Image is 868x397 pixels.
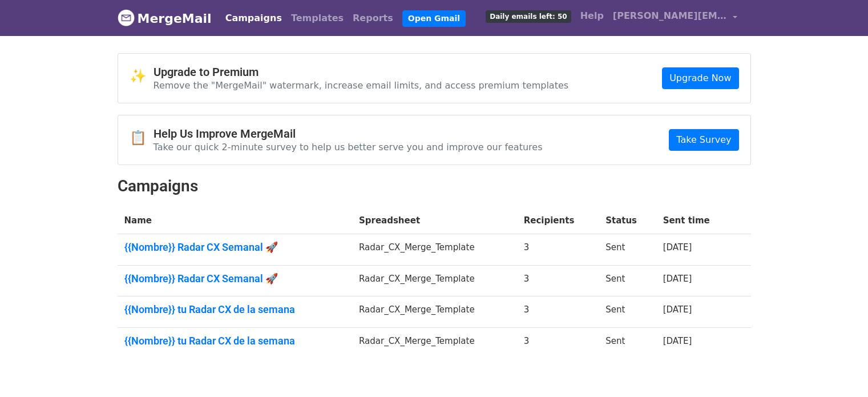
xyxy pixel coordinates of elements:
[599,207,656,234] th: Status
[154,79,569,91] p: Remove the "MergeMail" watermark, increase email limits, and access premium templates
[599,296,656,328] td: Sent
[669,129,738,151] a: Take Survey
[663,304,692,315] a: [DATE]
[124,272,345,285] a: {{Nombre}} Radar CX Semanal 🚀
[118,207,352,234] th: Name
[154,127,543,141] h4: Help Us Improve MergeMail
[352,296,517,328] td: Radar_CX_Merge_Template
[124,335,345,347] a: {{Nombre}} tu Radar CX de la semana
[517,234,599,266] td: 3
[481,5,575,27] a: Daily emails left: 50
[124,303,345,316] a: {{Nombre}} tu Radar CX de la semana
[613,9,727,23] span: [PERSON_NAME][EMAIL_ADDRESS][DOMAIN_NAME]
[599,327,656,358] td: Sent
[663,274,692,284] a: [DATE]
[663,336,692,346] a: [DATE]
[124,241,345,254] a: {{Nombre}} Radar CX Semanal 🚀
[118,9,135,26] img: MergeMail logo
[517,327,599,358] td: 3
[402,10,466,27] a: Open Gmail
[517,265,599,296] td: 3
[286,7,348,30] a: Templates
[663,242,692,252] a: [DATE]
[118,6,212,30] a: MergeMail
[517,207,599,234] th: Recipients
[352,234,517,266] td: Radar_CX_Merge_Template
[656,207,733,234] th: Sent time
[348,7,398,30] a: Reports
[486,10,571,23] span: Daily emails left: 50
[599,234,656,266] td: Sent
[576,5,608,27] a: Help
[130,130,154,146] span: 📋
[608,5,742,31] a: [PERSON_NAME][EMAIL_ADDRESS][DOMAIN_NAME]
[154,65,569,79] h4: Upgrade to Premium
[599,265,656,296] td: Sent
[352,327,517,358] td: Radar_CX_Merge_Template
[130,68,154,85] span: ✨
[517,296,599,328] td: 3
[118,177,751,196] h2: Campaigns
[662,67,738,89] a: Upgrade Now
[221,7,286,30] a: Campaigns
[352,207,517,234] th: Spreadsheet
[154,141,543,153] p: Take our quick 2-minute survey to help us better serve you and improve our features
[352,265,517,296] td: Radar_CX_Merge_Template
